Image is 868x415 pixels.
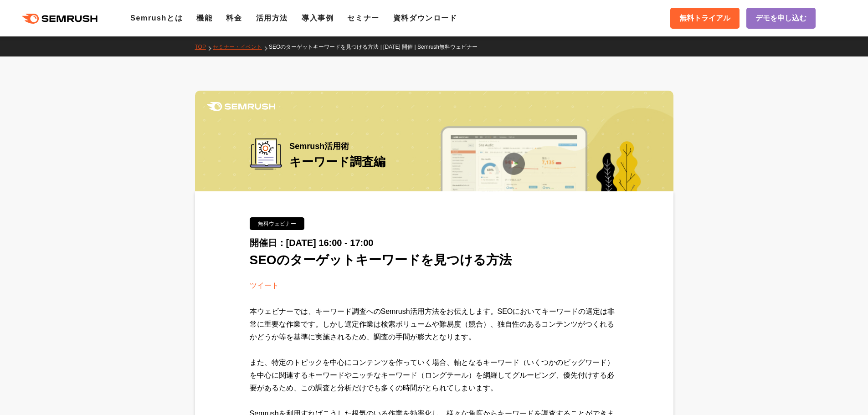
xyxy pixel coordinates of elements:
[250,282,279,289] a: ツイート
[130,14,183,22] a: Semrushとは
[755,12,806,24] span: デモを申し込む
[347,14,379,22] a: セミナー
[393,14,457,22] a: 資料ダウンロード
[195,44,213,50] a: TOP
[250,253,512,267] span: SEOのターゲットキーワードを見つける方法
[289,138,385,154] span: Semrush活用術
[269,44,484,50] a: SEOのターゲットキーワードを見つける方法 | [DATE] 開催 | Semrush無料ウェビナー
[226,14,242,22] a: 料金
[213,44,269,50] a: セミナー・イベント
[250,217,304,230] div: 無料ウェビナー
[679,12,730,24] span: 無料トライアル
[746,8,816,29] a: デモを申し込む
[289,155,385,169] span: キーワード調査編
[250,238,374,248] span: 開催日：[DATE] 16:00 - 17:00
[196,14,212,22] a: 機能
[670,8,740,29] a: 無料トライアル
[207,102,275,111] img: Semrush
[302,14,334,22] a: 導入事例
[256,14,288,22] a: 活用方法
